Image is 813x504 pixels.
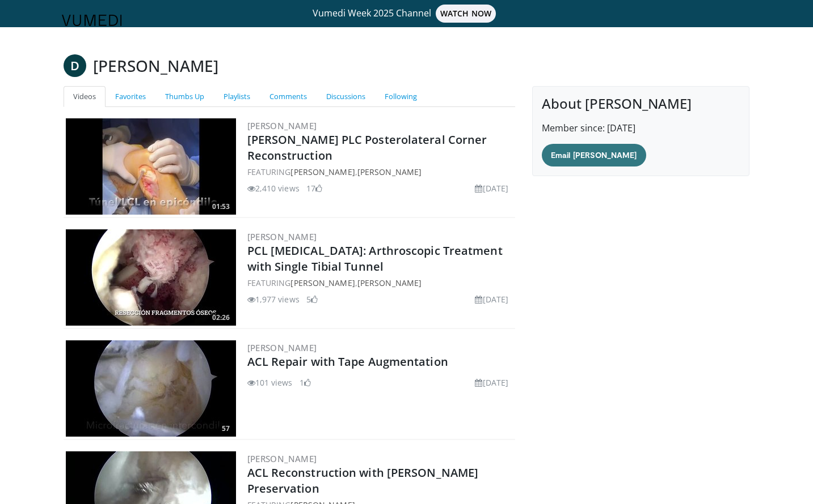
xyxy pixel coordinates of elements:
a: [PERSON_NAME] [247,120,317,131]
a: [PERSON_NAME] [357,166,422,177]
h4: About [PERSON_NAME] [542,96,740,112]
a: Following [375,86,427,107]
div: FEATURING , [247,277,513,289]
li: 17 [306,182,322,194]
a: [PERSON_NAME] [357,277,422,288]
a: PCL [MEDICAL_DATA]: Arthroscopic Treatment with Single Tibial Tunnel [247,243,503,274]
a: ACL Repair with Tape Augmentation [247,354,448,369]
li: [DATE] [475,182,508,194]
p: Member since: [DATE] [542,121,740,135]
a: Videos [64,86,106,107]
a: Email [PERSON_NAME] [542,144,646,166]
a: 01:53 [66,118,236,215]
span: 02:26 [209,313,233,323]
img: VuMedi Logo [62,15,122,26]
li: [DATE] [475,377,508,388]
a: Favorites [106,86,155,107]
a: [PERSON_NAME] [247,231,317,242]
a: [PERSON_NAME] [290,166,355,177]
li: 1 [300,377,311,388]
span: 57 [218,424,233,434]
h3: [PERSON_NAME] [93,54,218,77]
img: 167b8242-4aff-418a-bd39-08b07d284db3.300x170_q85_crop-smart_upscale.jpg [66,229,236,326]
a: 02:26 [66,229,236,326]
a: Comments [260,86,317,107]
a: [PERSON_NAME] PLC Posterolateral Corner Reconstruction [247,132,487,163]
a: Playlists [214,86,260,107]
a: Thumbs Up [155,86,214,107]
a: [PERSON_NAME] [247,342,317,353]
a: 57 [66,340,236,437]
li: 101 views [247,377,293,388]
a: [PERSON_NAME] [290,277,355,288]
li: [DATE] [475,293,508,305]
a: D [64,54,86,77]
li: 2,410 views [247,182,300,194]
li: 5 [306,293,318,305]
span: 01:53 [209,202,233,212]
img: 541a9bf5-5213-4fd0-8289-d076ade392c6.300x170_q85_crop-smart_upscale.jpg [66,118,236,215]
div: FEATURING , [247,166,513,178]
li: 1,977 views [247,293,300,305]
img: d4eaeb1b-a37a-4109-996a-d7cfd6996c58.300x170_q85_crop-smart_upscale.jpg [66,340,236,437]
a: Discussions [317,86,375,107]
a: [PERSON_NAME] [247,453,317,464]
a: ACL Reconstruction with [PERSON_NAME] Preservation [247,465,479,496]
